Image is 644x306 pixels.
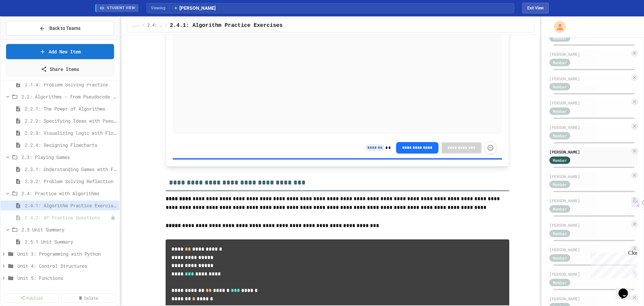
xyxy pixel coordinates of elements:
span: 2.4.2: AP Practice Questions [25,214,111,221]
div: [PERSON_NAME] [549,51,630,57]
a: Publish [5,293,59,303]
span: Member [553,84,567,90]
span: 2.2.1: The Power of Algorithms [25,105,117,112]
span: 2.2.2: Specifying Ideas with Pseudocode [25,117,117,124]
span: [PERSON_NAME] [173,5,216,12]
a: Delete [61,293,115,303]
span: Back to Teams [49,25,80,32]
span: 2.5 Unit Summary [21,226,117,233]
span: Member [553,108,567,114]
div: [PERSON_NAME] [549,100,630,106]
span: / [165,23,167,28]
div: Chat with us now!Close [3,3,46,43]
span: Member [553,230,567,236]
span: 2.3.1: Understanding Games with Flowcharts [25,166,117,173]
iframe: chat widget [588,250,637,278]
div: [PERSON_NAME] [549,76,630,82]
iframe: chat widget [616,279,637,299]
span: Member [553,59,567,65]
button: Force resubmission of student's answer (Admin only) [484,141,497,154]
a: Share Items [6,62,114,76]
a: Add New Item [6,44,114,59]
span: Member [553,279,567,286]
div: [PERSON_NAME] [549,271,630,277]
div: My Account [547,19,568,35]
span: Member [553,35,567,41]
span: 2.1.4: Problem Solving Practice [25,81,117,88]
span: 2.4: Practice with Algorithms [147,23,162,28]
div: [PERSON_NAME] [549,149,630,155]
span: 2.3.2: Problem Solving Reflection [25,178,117,185]
span: 2.2.3: Visualizing Logic with Flowcharts [25,129,117,136]
span: 2.4.1: Algorithm Practice Exercises [170,21,282,30]
span: Member [553,157,567,163]
div: [PERSON_NAME] [549,173,630,179]
span: Viewing [151,5,170,11]
span: Member [553,133,567,139]
span: 2.2: Algorithms - from Pseudocode to Flowcharts [21,93,117,100]
div: [PERSON_NAME] [549,124,630,130]
span: 2.3: Playing Games [21,154,117,161]
span: 2.2.4: Designing Flowcharts [25,141,117,148]
div: Unpublished [111,215,115,220]
div: [PERSON_NAME] [549,296,630,302]
span: 2.4: Practice with Algorithms [21,190,117,197]
span: Member [553,255,567,261]
span: ... [132,23,140,28]
span: / [142,23,145,28]
span: 2.4.1: Algorithm Practice Exercises [25,202,117,209]
span: Member [553,206,567,212]
span: Unit 3: Programming with Python [17,250,117,257]
span: 2.5.1 Unit Summary [25,238,117,245]
span: Unit 6: Practice Project - Tell a Story [17,287,117,294]
div: [PERSON_NAME] [549,198,630,204]
span: Unit 4: Control Structures [17,262,117,269]
span: STUDENT VIEW [107,5,135,11]
button: Exit student view [522,3,549,13]
div: [PERSON_NAME] [549,222,630,228]
span: Member [553,181,567,187]
span: Unit 5: Functions [17,274,117,281]
div: [PERSON_NAME] [549,247,630,253]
